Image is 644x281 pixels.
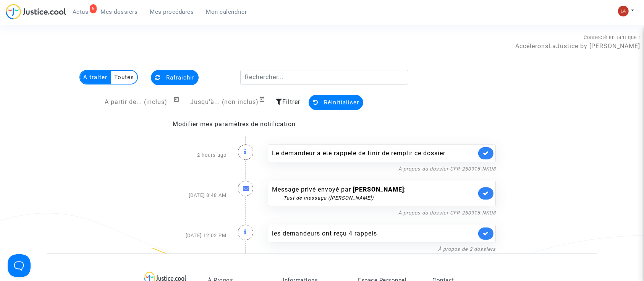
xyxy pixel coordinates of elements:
a: Mes dossiers [95,6,144,18]
span: Mes procédures [150,8,194,15]
button: Réinitialiser [309,95,363,110]
multi-toggle-item: A traiter [80,71,111,84]
a: Mon calendrier [200,6,253,18]
div: 2 hours ago [142,137,232,173]
a: 6Actus [66,6,95,18]
div: Test de message ([PERSON_NAME]) [283,194,476,202]
span: Mes dossiers [101,8,138,15]
div: Le demandeur a été rappelé de finir de remplir ce dossier [272,149,476,158]
span: Rafraichir [166,74,194,81]
div: Message privé envoyé par : [272,185,476,202]
div: [DATE] 8:48 AM [142,173,232,217]
a: À propos du dossier CFR-250915-NKU8 [398,210,496,216]
span: Réinitialiser [324,99,359,106]
button: Rafraichir [151,70,199,85]
span: Connecté en tant que : [584,34,640,40]
span: Filtrer [282,98,300,106]
span: Actus [73,8,89,15]
button: Open calendar [259,95,268,104]
a: À propos de 2 dossiers [438,246,496,252]
img: 3f9b7d9779f7b0ffc2b90d026f0682a9 [618,6,629,16]
div: les demandeurs ont reçu 4 rappels [272,229,476,238]
button: Open calendar [173,95,183,104]
img: jc-logo.svg [6,4,66,19]
a: Mes procédures [144,6,200,18]
b: [PERSON_NAME] [353,186,404,193]
span: Mon calendrier [206,8,247,15]
multi-toggle-item: Toutes [111,71,137,84]
input: Rechercher... [240,70,409,84]
a: Modifier mes paramètres de notification [173,120,296,128]
div: [DATE] 12:02 PM [142,217,232,253]
iframe: Help Scout Beacon - Open [8,254,31,277]
div: 6 [90,4,97,13]
a: À propos du dossier CFR-250915-NKU8 [398,166,496,172]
